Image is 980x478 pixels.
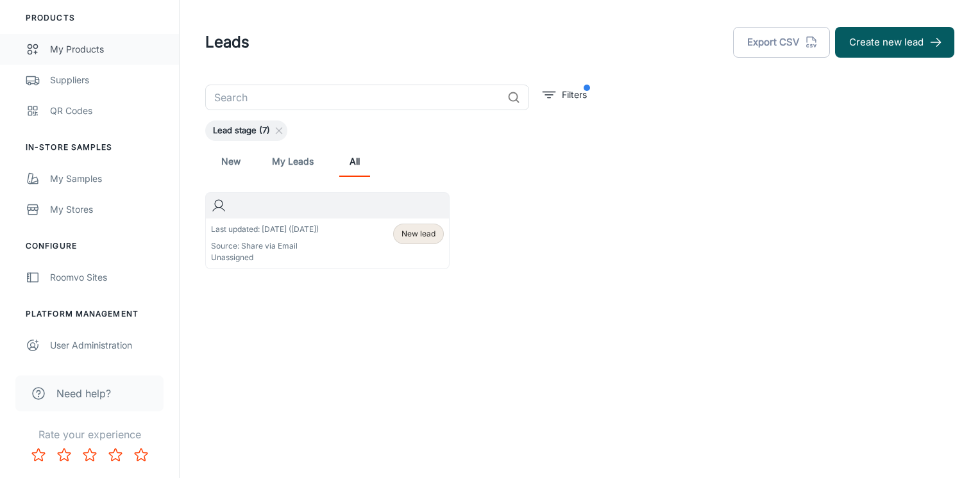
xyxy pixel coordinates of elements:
[835,27,954,58] button: Create new lead
[50,104,166,118] div: QR Codes
[562,88,587,102] p: Filters
[205,124,278,137] span: Lead stage (7)
[205,31,249,54] h1: Leads
[539,85,590,105] button: filter
[50,172,166,186] div: My Samples
[211,240,319,252] p: Source: Share via Email
[50,270,166,284] div: Roomvo Sites
[211,224,319,235] p: Last updated: [DATE] ([DATE])
[50,338,166,352] div: User Administration
[211,252,319,263] p: Unassigned
[205,192,450,269] a: Last updated: [DATE] ([DATE])Source: Share via EmailUnassignedNew lead
[733,27,830,58] button: Export CSV
[205,120,287,141] div: Lead stage (7)
[50,42,166,56] div: My Products
[272,146,314,177] a: My Leads
[401,228,435,240] span: New lead
[205,85,502,110] input: Search
[339,146,370,177] a: All
[50,202,166,217] div: My Stores
[215,146,246,177] a: New
[50,73,166,87] div: Suppliers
